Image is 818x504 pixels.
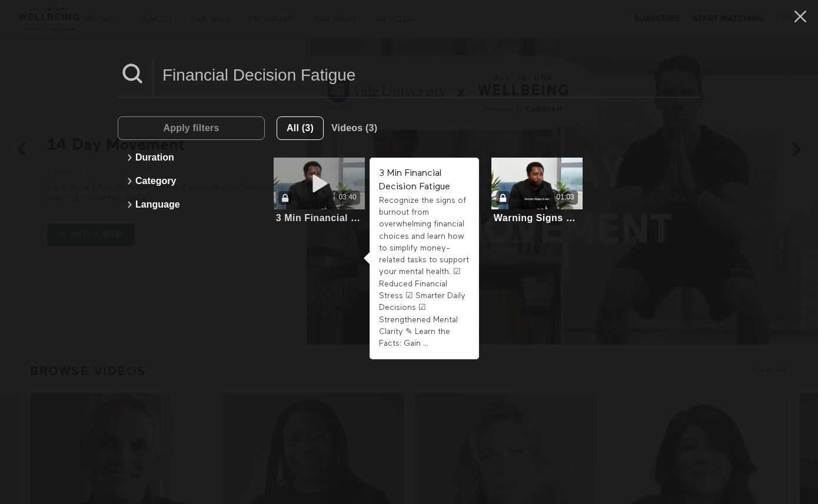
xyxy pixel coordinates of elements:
div: Warning Signs Of Financial Decision Fatigue (Highlight) [494,212,580,223]
a: Warning Signs Of Financial Decision Fatigue (Highlight)01:03Warning Signs Of Financial Decision F... [491,158,583,225]
a: 3 Min Financial Decision Fatigue03:403 Min Financial Decision Fatigue [274,158,365,225]
button: Language [124,193,259,216]
button: Category [124,169,259,193]
span: All (3) [287,123,314,133]
button: All (3) [277,116,324,140]
input: Search [154,59,700,91]
div: 01:03 [557,192,574,202]
button: Videos (3) [324,116,385,140]
strong: 3 Min Financial Decision Fatigue [379,169,450,192]
div: Recognize the signs of burnout from overwhelming financial choices and learn how to simplify mone... [379,195,470,350]
div: 03:40 [339,192,357,202]
div: 3 Min Financial Decision Fatigue [276,212,363,223]
span: Videos (3) [331,123,377,133]
button: Duration [124,146,259,169]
